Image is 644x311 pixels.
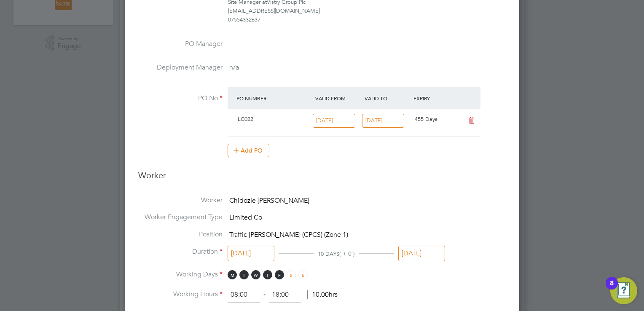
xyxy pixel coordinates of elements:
input: Select one [398,246,445,261]
span: T [239,270,249,279]
div: 8 [610,283,614,294]
span: F [275,270,284,279]
span: S [298,270,308,279]
label: Working Hours [138,290,223,299]
h3: Worker [138,170,506,188]
label: Position [138,230,223,239]
span: Traffic [PERSON_NAME] (CPCS) (Zone 1) [229,231,348,239]
span: Limited Co [229,214,262,222]
span: 10 DAYS [318,250,339,257]
label: Deployment Manager [138,63,223,72]
span: [EMAIL_ADDRESS][DOMAIN_NAME] [228,7,320,14]
button: Open Resource Center, 8 new notifications [610,277,637,304]
div: Expiry [411,91,461,106]
button: Add PO [228,144,269,157]
label: Worker Engagement Type [138,213,223,222]
label: Duration [138,247,223,256]
span: 10.00hrs [307,290,338,299]
input: Select one [228,246,274,261]
input: 08:00 [228,287,260,303]
label: Worker [138,196,223,205]
span: W [251,270,260,279]
input: Select one [313,114,355,128]
input: 17:00 [269,287,301,303]
span: S [287,270,296,279]
input: Select one [362,114,405,128]
span: n/a [229,63,239,72]
div: Valid To [362,91,412,106]
span: Chidozie [PERSON_NAME] [229,196,309,205]
div: PO Number [234,91,313,106]
span: M [228,270,237,279]
label: Working Days [138,270,223,279]
span: T [263,270,272,279]
span: ‐ [262,290,267,299]
span: 07554332637 [228,16,260,23]
span: LC022 [238,115,253,123]
label: PO Manager [138,40,223,48]
span: 455 Days [415,115,437,123]
div: Valid From [313,91,362,106]
span: ( + 0 ) [339,250,355,257]
label: PO No [138,94,223,103]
